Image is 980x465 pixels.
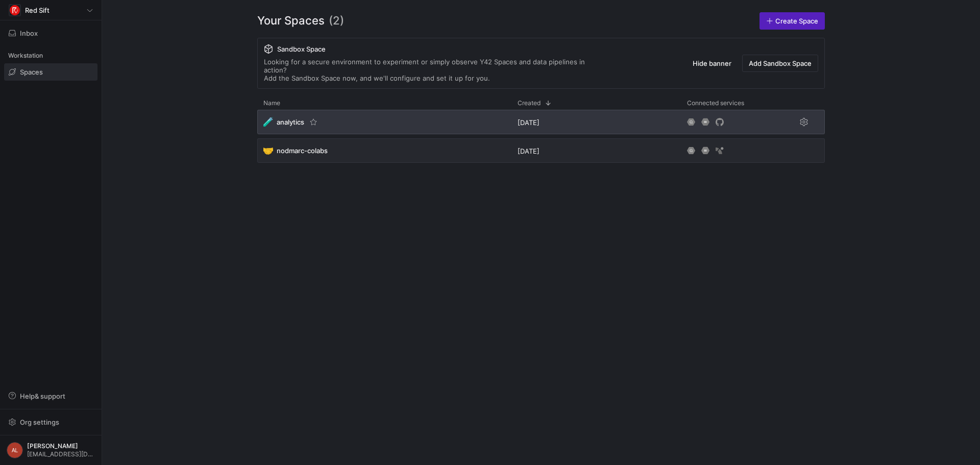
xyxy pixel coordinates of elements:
[257,12,325,30] span: Your Spaces
[277,118,304,126] span: analytics
[4,387,97,405] button: Help& support
[329,12,344,30] span: (2)
[27,443,95,450] span: [PERSON_NAME]
[742,55,818,72] button: Add Sandbox Space
[518,147,540,155] span: [DATE]
[4,63,97,81] a: Spaces
[759,12,825,30] a: Create Space
[775,17,818,25] span: Create Space
[4,419,97,427] a: Org settings
[277,146,328,155] span: nodmarc-colabs
[27,451,95,458] span: [EMAIL_ADDRESS][DOMAIN_NAME]
[25,6,50,14] span: Red Sift
[749,59,812,67] span: Add Sandbox Space
[20,68,43,76] span: Spaces
[263,100,280,107] span: Name
[4,48,97,63] div: Workstation
[257,110,825,138] div: Press SPACE to select this row.
[10,5,20,15] img: https://storage.googleapis.com/y42-prod-data-exchange/images/C0c2ZRu8XU2mQEXUlKrTCN4i0dD3czfOt8UZ...
[518,100,541,107] span: Created
[264,58,606,82] div: Looking for a secure environment to experiment or simply observe Y42 Spaces and data pipelines in...
[686,55,738,72] button: Hide banner
[687,100,744,107] span: Connected services
[20,418,59,426] span: Org settings
[693,59,731,67] span: Hide banner
[263,146,273,155] span: 🤝
[263,117,273,127] span: 🧪
[20,392,65,400] span: Help & support
[4,25,97,42] button: Inbox
[20,29,38,37] span: Inbox
[4,439,97,461] button: AL[PERSON_NAME][EMAIL_ADDRESS][DOMAIN_NAME]
[7,442,23,458] div: AL
[277,45,326,53] span: Sandbox Space
[518,118,540,127] span: [DATE]
[4,413,97,431] button: Org settings
[257,138,825,167] div: Press SPACE to select this row.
